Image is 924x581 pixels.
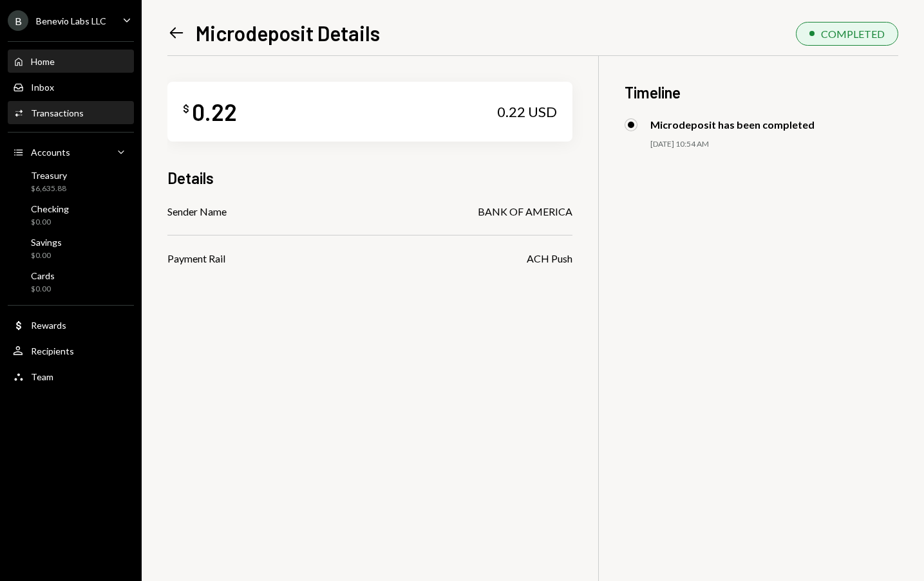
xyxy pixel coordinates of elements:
[8,50,134,73] a: Home
[167,251,225,266] div: Payment Rail
[31,170,67,181] div: Treasury
[31,56,55,67] div: Home
[31,82,54,93] div: Inbox
[8,199,134,230] a: Checking$0.00
[821,28,885,40] div: COMPLETED
[31,237,62,248] div: Savings
[31,270,55,281] div: Cards
[650,118,815,131] div: Microdeposit has been completed
[31,346,74,356] div: Recipients
[8,10,28,31] div: B
[31,183,67,194] div: $6,635.88
[527,251,572,266] div: ACH Push
[8,365,134,388] a: Team
[8,166,134,197] a: Treasury$6,635.88
[167,167,214,189] h3: Details
[192,97,237,126] div: 0.22
[8,140,134,163] a: Accounts
[478,204,572,219] div: BANK OF AMERICA
[167,204,227,219] div: Sender Name
[31,250,62,261] div: $0.00
[196,20,380,46] h1: Microdeposit Details
[8,101,134,124] a: Transactions
[8,266,134,297] a: Cards$0.00
[36,15,106,26] div: Benevio Labs LLC
[625,82,898,103] h3: Timeline
[31,203,69,214] div: Checking
[31,217,69,228] div: $0.00
[8,339,134,362] a: Recipients
[8,75,134,98] a: Inbox
[31,284,55,295] div: $0.00
[31,107,84,118] div: Transactions
[8,313,134,337] a: Rewards
[497,103,557,121] div: 0.22 USD
[31,371,53,382] div: Team
[650,139,898,150] div: [DATE] 10:54 AM
[183,102,189,115] div: $
[8,233,134,264] a: Savings$0.00
[31,147,70,158] div: Accounts
[31,320,66,331] div: Rewards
